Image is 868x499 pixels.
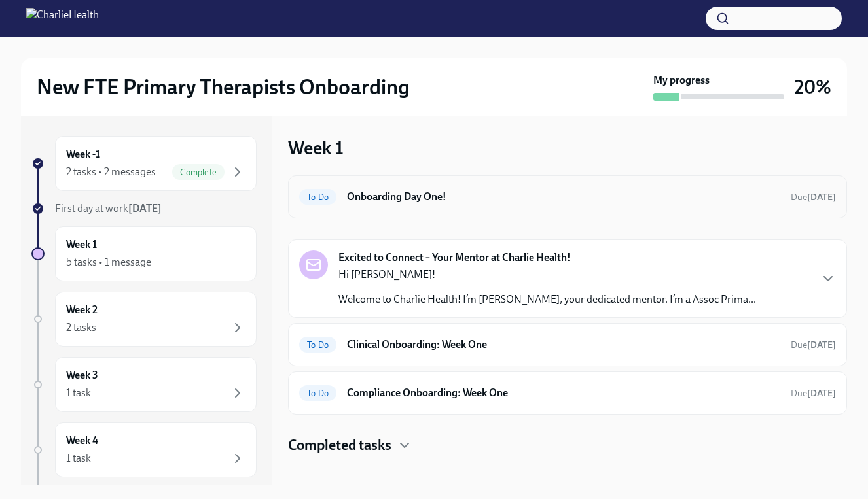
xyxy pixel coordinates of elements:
[31,136,257,191] a: Week -12 tasks • 2 messagesComplete
[791,387,836,400] span: October 13th, 2025 10:00
[66,368,98,383] h6: Week 3
[66,165,156,179] div: 2 tasks • 2 messages
[795,75,831,99] h3: 20%
[299,383,836,404] a: To DoCompliance Onboarding: Week OneDue[DATE]
[347,337,780,352] h6: Clinical Onboarding: Week One
[299,340,336,350] span: To Do
[66,320,96,335] div: 2 tasks
[338,292,756,307] p: Welcome to Charlie Health! I’m [PERSON_NAME], your dedicated mentor. I’m a Assoc Prima...
[791,339,836,351] span: Due
[66,434,98,448] h6: Week 4
[807,388,836,399] strong: [DATE]
[338,267,756,282] p: Hi [PERSON_NAME]!
[66,147,100,162] h6: Week -1
[26,8,99,29] img: CharlieHealth
[653,73,710,88] strong: My progress
[66,237,97,252] h6: Week 1
[807,192,836,203] strong: [DATE]
[31,357,257,412] a: Week 31 task
[288,436,847,455] div: Completed tasks
[172,167,225,177] span: Complete
[37,74,410,100] h2: New FTE Primary Therapists Onboarding
[791,191,836,203] span: October 9th, 2025 10:00
[299,186,836,207] a: To DoOnboarding Day One!Due[DATE]
[791,388,836,399] span: Due
[347,190,780,204] h6: Onboarding Day One!
[288,436,391,455] h4: Completed tasks
[31,201,257,216] a: First day at work[DATE]
[31,422,257,477] a: Week 41 task
[31,292,257,347] a: Week 22 tasks
[347,386,780,400] h6: Compliance Onboarding: Week One
[791,339,836,351] span: October 13th, 2025 10:00
[66,303,98,317] h6: Week 2
[66,386,91,400] div: 1 task
[338,250,571,265] strong: Excited to Connect – Your Mentor at Charlie Health!
[55,202,162,215] span: First day at work
[299,192,336,202] span: To Do
[66,451,91,466] div: 1 task
[299,334,836,355] a: To DoClinical Onboarding: Week OneDue[DATE]
[128,202,162,215] strong: [DATE]
[288,136,344,160] h3: Week 1
[31,226,257,281] a: Week 15 tasks • 1 message
[807,339,836,351] strong: [DATE]
[791,192,836,203] span: Due
[299,388,336,398] span: To Do
[66,255,151,269] div: 5 tasks • 1 message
